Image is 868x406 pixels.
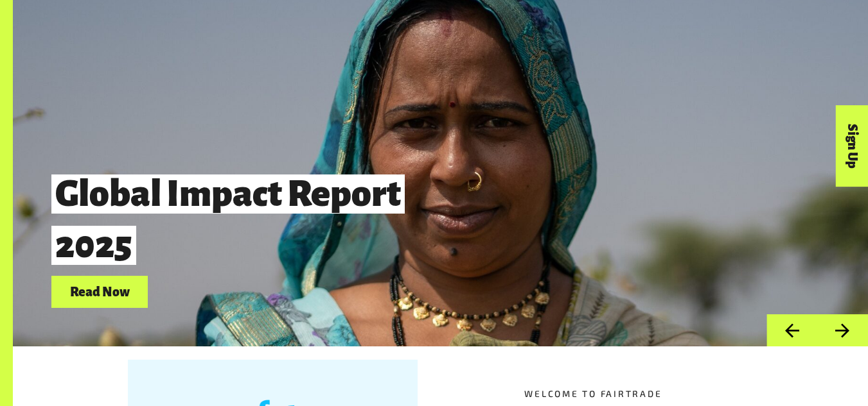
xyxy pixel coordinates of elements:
a: Read Now [51,276,148,309]
button: Next [817,314,868,347]
button: Previous [766,314,817,347]
h5: Welcome to Fairtrade [524,387,753,401]
span: Global Impact Report 2025 [51,174,405,265]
